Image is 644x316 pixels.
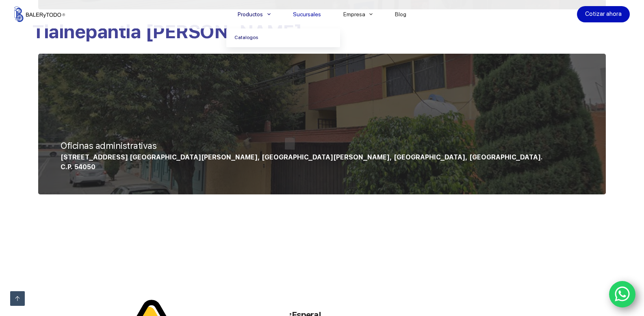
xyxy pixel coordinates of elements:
[61,140,156,151] span: Oficinas administrativas
[61,163,95,171] span: C.P. 54050
[577,6,630,22] a: Cotizar ahora
[10,291,25,306] a: Ir arriba
[226,28,340,47] a: Catalogos
[609,281,636,308] a: WhatsApp
[14,7,65,22] img: Balerytodo
[61,153,543,161] span: [STREET_ADDRESS] [GEOGRAPHIC_DATA][PERSON_NAME], [GEOGRAPHIC_DATA][PERSON_NAME], [GEOGRAPHIC_DATA...
[32,20,301,43] span: Tlalnepantla [PERSON_NAME]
